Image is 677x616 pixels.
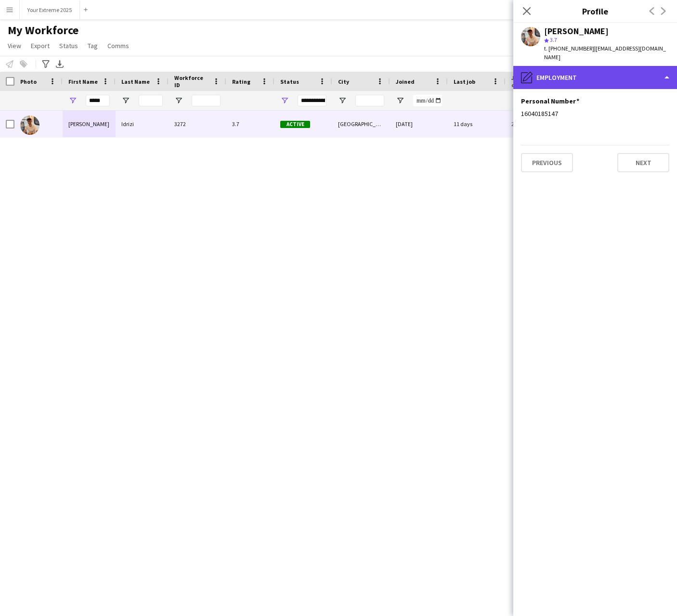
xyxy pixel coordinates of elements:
[8,23,78,38] span: My Workforce
[116,111,169,137] div: Idrizi
[280,78,299,85] span: Status
[454,78,475,85] span: Last job
[59,41,78,50] span: Status
[20,115,39,135] img: Alban Idrizi
[121,78,150,85] span: Last Name
[232,78,250,85] span: Rating
[396,78,415,85] span: Joined
[544,27,609,36] div: [PERSON_NAME]
[544,45,666,61] span: | [EMAIL_ADDRESS][DOMAIN_NAME]
[174,74,209,89] span: Workforce ID
[20,0,80,19] button: Your Extreme 2025
[4,39,25,52] a: View
[139,95,163,106] input: Last Name Filter Input
[521,97,579,105] h3: Personal Number
[280,96,289,105] button: Open Filter Menu
[521,109,669,118] div: 16040185147
[513,66,677,89] div: Employment
[31,41,50,50] span: Export
[338,78,349,85] span: City
[280,121,310,128] span: Active
[506,111,568,137] div: 23
[544,45,594,52] span: t. [PHONE_NUMBER]
[107,41,129,50] span: Comms
[40,58,52,70] app-action-btn: Advanced filters
[8,41,21,50] span: View
[513,5,677,17] h3: Profile
[355,95,384,106] input: City Filter Input
[192,95,221,106] input: Workforce ID Filter Input
[550,36,557,43] span: 3.7
[104,39,133,52] a: Comms
[68,78,98,85] span: First Name
[390,111,448,137] div: [DATE]
[55,39,82,52] a: Status
[617,153,669,172] button: Next
[396,96,404,105] button: Open Filter Menu
[511,74,551,89] span: Jobs (last 90 days)
[68,96,77,105] button: Open Filter Menu
[86,95,110,106] input: First Name Filter Input
[332,111,390,137] div: [GEOGRAPHIC_DATA]
[54,58,65,70] app-action-btn: Export XLSX
[174,96,183,105] button: Open Filter Menu
[338,96,347,105] button: Open Filter Menu
[413,95,442,106] input: Joined Filter Input
[88,41,98,50] span: Tag
[84,39,102,52] a: Tag
[20,78,37,85] span: Photo
[521,153,573,172] button: Previous
[27,39,53,52] a: Export
[63,111,116,137] div: [PERSON_NAME]
[121,96,130,105] button: Open Filter Menu
[448,111,506,137] div: 11 days
[169,111,226,137] div: 3272
[226,111,274,137] div: 3.7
